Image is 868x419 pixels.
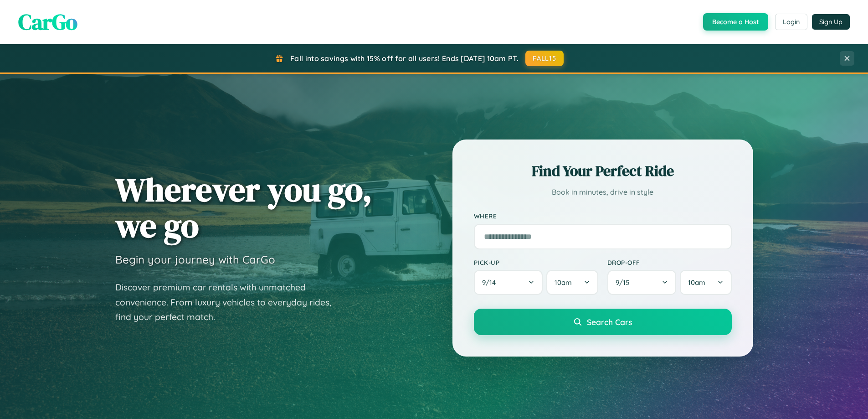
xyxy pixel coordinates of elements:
[115,253,275,266] h3: Begin your journey with CarGo
[607,270,677,295] button: 9/15
[474,186,732,199] p: Book in minutes, drive in style
[474,309,732,335] button: Search Cars
[616,278,634,287] span: 9 / 15
[474,259,598,266] label: Pick-up
[775,14,807,30] button: Login
[115,280,343,325] p: Discover premium car rentals with unmatched convenience. From luxury vehicles to everyday rides, ...
[703,13,768,31] button: Become a Host
[555,278,572,287] span: 10am
[474,212,732,220] label: Where
[525,51,564,66] button: FALL15
[474,161,732,181] h2: Find Your Perfect Ride
[680,270,731,295] button: 10am
[474,270,543,295] button: 9/14
[587,317,632,327] span: Search Cars
[688,278,705,287] span: 10am
[812,14,850,30] button: Sign Up
[482,278,500,287] span: 9 / 14
[18,7,77,37] span: CarGo
[115,171,372,243] h1: Wherever you go, we go
[607,259,732,266] label: Drop-off
[290,54,519,63] span: Fall into savings with 15% off for all users! Ends [DATE] 10am PT.
[546,270,598,295] button: 10am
